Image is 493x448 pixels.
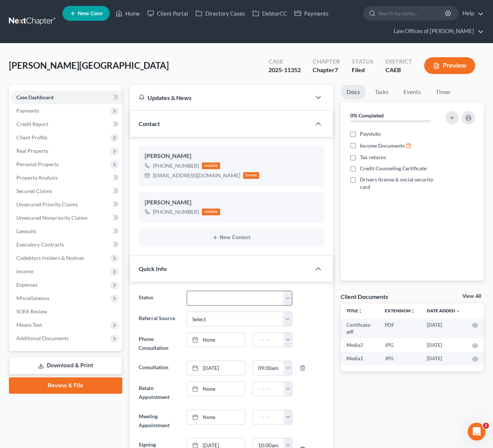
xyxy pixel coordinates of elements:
[135,381,183,404] label: Retain Appointment
[253,333,284,347] input: -- : --
[379,352,421,365] td: JPG
[10,91,122,104] a: Case Dashboard
[360,165,426,172] span: Credit Counseling Certificate
[16,228,36,234] span: Lawsuits
[360,154,386,161] span: Tax returns
[253,410,284,424] input: -- : --
[386,57,412,66] div: District
[16,201,78,207] span: Unsecured Priority Claims
[16,281,38,288] span: Expenses
[16,322,42,328] span: Means Test
[16,268,33,274] span: Income
[468,423,486,441] iframe: Intercom live chat
[424,57,475,74] button: Preview
[16,188,52,194] span: Secured Claims
[10,305,122,318] a: SOFA Review
[268,66,301,74] div: 2025-11352
[243,172,260,179] div: home
[135,332,183,355] label: Phone Consultation
[335,66,338,73] span: 7
[385,308,415,313] a: Extensionunfold_more
[16,174,58,181] span: Property Analysis
[10,184,122,198] a: Secured Claims
[352,57,374,66] div: Status
[16,134,47,141] span: Client Profile
[378,6,446,20] input: Search by name...
[16,241,64,248] span: Executory Contracts
[145,152,319,161] div: [PERSON_NAME]
[341,318,379,339] td: Certificate-pdf
[427,308,460,313] a: Date Added expand_more
[187,382,245,396] a: None
[16,335,69,341] span: Additional Documents
[16,148,48,154] span: Real Property
[268,57,301,66] div: Case
[463,294,481,299] a: View All
[153,172,240,179] div: [EMAIL_ADDRESS][DOMAIN_NAME]
[139,94,302,101] div: Updates & News
[253,382,284,396] input: -- : --
[430,85,457,99] a: Timer
[483,423,489,429] span: 2
[16,161,59,167] span: Personal Property
[135,361,183,376] label: Consultation
[9,357,122,374] a: Download & Print
[341,293,388,300] div: Client Documents
[313,57,340,66] div: Chapter
[202,162,220,169] div: mobile
[456,309,460,313] i: expand_more
[369,85,394,99] a: Tasks
[459,7,484,20] a: Help
[10,225,122,238] a: Lawsuits
[386,66,412,74] div: CAEB
[253,361,284,375] input: -- : --
[145,198,319,207] div: [PERSON_NAME]
[352,66,374,74] div: Filed
[187,333,245,347] a: None
[78,11,103,16] span: New Case
[135,291,183,306] label: Status
[16,308,47,315] span: SOFA Review
[10,211,122,225] a: Unsecured Nonpriority Claims
[135,410,183,432] label: Meeting Appointment
[16,107,39,114] span: Payments
[187,410,245,424] a: None
[112,7,144,20] a: Home
[16,215,87,221] span: Unsecured Nonpriority Claims
[379,318,421,339] td: PDF
[10,238,122,251] a: Executory Contracts
[341,352,379,365] td: Media1
[10,198,122,211] a: Unsecured Priority Claims
[421,318,466,339] td: [DATE]
[10,171,122,184] a: Property Analysis
[390,25,484,38] a: Law Offices of [PERSON_NAME]
[291,7,332,20] a: Payments
[16,295,49,301] span: Miscellaneous
[187,361,245,375] a: [DATE]
[397,85,427,99] a: Events
[9,60,169,71] span: [PERSON_NAME][GEOGRAPHIC_DATA]
[313,66,340,74] div: Chapter
[421,352,466,365] td: [DATE]
[16,94,54,100] span: Case Dashboard
[192,7,249,20] a: Directory Cases
[360,176,442,191] span: Drivers license & social security card
[360,130,381,138] span: Paystubs
[16,255,84,261] span: Codebtors Insiders & Notices
[9,377,122,394] a: Review & File
[358,309,362,313] i: unfold_more
[153,162,199,170] div: [PHONE_NUMBER]
[135,312,183,326] label: Referral Source
[144,7,192,20] a: Client Portal
[202,209,220,215] div: mobile
[145,235,319,241] button: New Contact
[341,85,366,99] a: Docs
[341,338,379,352] td: Media2
[360,142,405,149] span: Income Documents
[410,309,415,313] i: unfold_more
[347,308,362,313] a: Titleunfold_more
[153,208,199,216] div: [PHONE_NUMBER]
[421,338,466,352] td: [DATE]
[139,265,167,272] span: Quick Info
[139,120,160,127] span: Contact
